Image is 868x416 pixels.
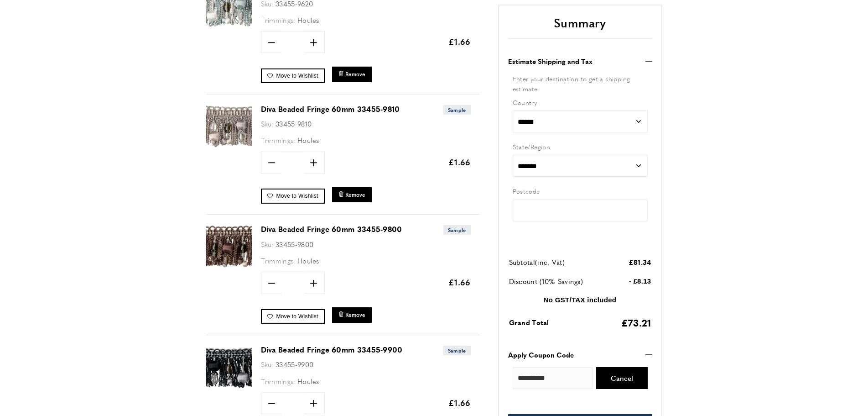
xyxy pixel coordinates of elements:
[345,191,365,199] span: Remove
[332,187,372,202] button: Remove Diva Beaded Fringe 60mm 33455-9810
[448,36,471,47] span: £1.66
[206,263,252,271] a: Diva Beaded Fringe 60mm 33455-9800
[261,189,325,203] a: Move to Wishlist
[206,143,252,151] a: Diva Beaded Fringe 60mm 33455-9810
[261,256,296,265] span: Trimmings:
[535,258,565,267] span: (inc. Vat)
[509,318,549,327] span: Grand Total
[261,135,296,145] span: Trimmings:
[443,105,471,115] span: Sample
[206,384,252,391] a: Diva Beaded Fringe 60mm 33455-9900
[297,15,319,25] span: Houles
[508,350,652,361] button: Apply Coupon Code
[596,368,648,390] button: Cancel
[276,313,318,320] span: Move to Wishlist
[332,67,372,82] button: Remove Diva Beaded Fringe 60mm 33455-9620
[261,119,274,128] span: Sku:
[261,359,274,369] span: Sku:
[261,376,296,386] span: Trimmings:
[508,56,593,67] strong: Estimate Shipping and Tax
[261,15,296,25] span: Trimmings:
[443,346,471,355] span: Sample
[275,239,313,249] span: 33455-9800
[275,119,312,128] span: 33455-9810
[509,276,610,294] td: Discount (10% Savings)
[275,359,313,369] span: 33455-9900
[508,350,574,361] strong: Apply Coupon Code
[513,186,648,196] label: Postcode
[629,257,651,267] span: £81.34
[513,74,648,94] div: Enter your destination to get a shipping estimate.
[206,344,252,390] img: Diva Beaded Fringe 60mm 33455-9900
[206,224,252,269] img: Diva Beaded Fringe 60mm 33455-9800
[345,70,365,78] span: Remove
[443,225,471,235] span: Sample
[276,193,318,199] span: Move to Wishlist
[261,239,274,249] span: Sku:
[261,68,325,83] a: Move to Wishlist
[448,276,471,288] span: £1.66
[448,156,471,168] span: £1.66
[297,135,319,145] span: Houles
[621,316,651,329] span: £73.21
[206,22,252,30] a: Diva Beaded Fringe 60mm 33455-9620
[276,73,318,79] span: Move to Wishlist
[513,97,648,107] label: Country
[332,307,372,322] button: Remove Diva Beaded Fringe 60mm 33455-9800
[448,397,471,408] span: £1.66
[206,104,252,149] img: Diva Beaded Fringe 60mm 33455-9810
[509,258,535,267] span: Subtotal
[544,296,617,304] strong: No GST/TAX included
[513,142,648,152] label: State/Region
[610,276,651,294] td: - £8.13
[297,376,319,386] span: Houles
[261,224,402,234] a: Diva Beaded Fringe 60mm 33455-9800
[345,311,365,319] span: Remove
[261,309,325,324] a: Move to Wishlist
[261,104,400,114] a: Diva Beaded Fringe 60mm 33455-9810
[508,56,652,67] button: Estimate Shipping and Tax
[297,256,319,265] span: Houles
[261,344,403,355] a: Diva Beaded Fringe 60mm 33455-9900
[508,15,652,39] h2: Summary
